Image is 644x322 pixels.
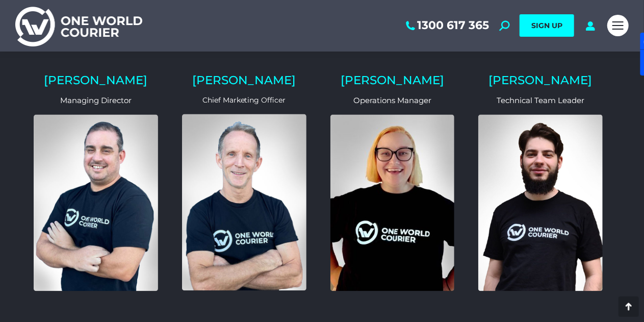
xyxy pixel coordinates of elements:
a: SIGN UP [520,14,574,37]
p: Operations Manager [330,97,455,105]
p: Chief Marketing Officer [182,97,306,104]
h2: [PERSON_NAME] [34,75,158,87]
h2: [PERSON_NAME] [478,75,603,87]
a: Mobile menu icon [607,15,629,36]
img: bobbie-lee-one-world-courier-opearations-manager [330,115,455,291]
h2: [PERSON_NAME] [330,75,455,87]
img: One World Courier [15,5,142,46]
span: SIGN UP [531,21,562,30]
h2: [PERSON_NAME] [182,75,306,87]
p: Technical Team Leader [478,97,603,105]
a: 1300 617 365 [404,19,489,32]
p: Managing Director [34,97,158,105]
img: John Miles Chief Marketing Officer One World Courier [182,114,306,291]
